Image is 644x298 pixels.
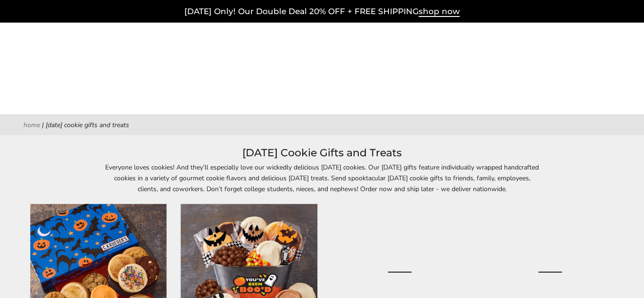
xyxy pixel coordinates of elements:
p: Everyone loves cookies! And they’ll especially love our wickedly delicious [DATE] cookies. Our [D... [105,162,539,194]
span: | [42,121,44,129]
nav: breadcrumbs [24,120,620,130]
span: shop now [419,7,460,17]
a: Home [24,121,40,129]
a: [DATE] Only! Our Double Deal 20% OFF + FREE SHIPPINGshop now [184,7,460,17]
span: [DATE] Cookie Gifts and Treats [46,121,129,129]
h1: [DATE] Cookie Gifts and Treats [38,145,606,161]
